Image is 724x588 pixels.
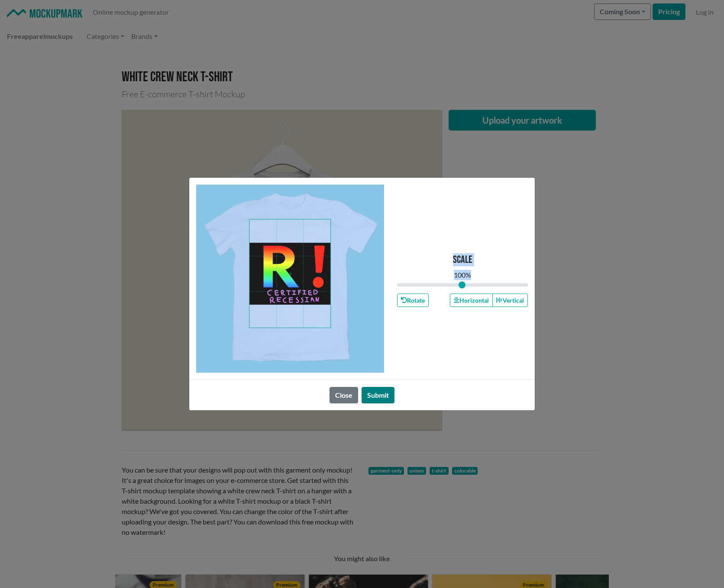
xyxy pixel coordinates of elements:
p: Scale [453,254,472,266]
button: Submit [362,387,394,403]
button: Vertical [492,294,528,307]
button: Close [330,387,358,403]
button: Rotate [397,294,429,307]
div: 100 % [454,270,471,280]
button: Horizontal [450,294,492,307]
